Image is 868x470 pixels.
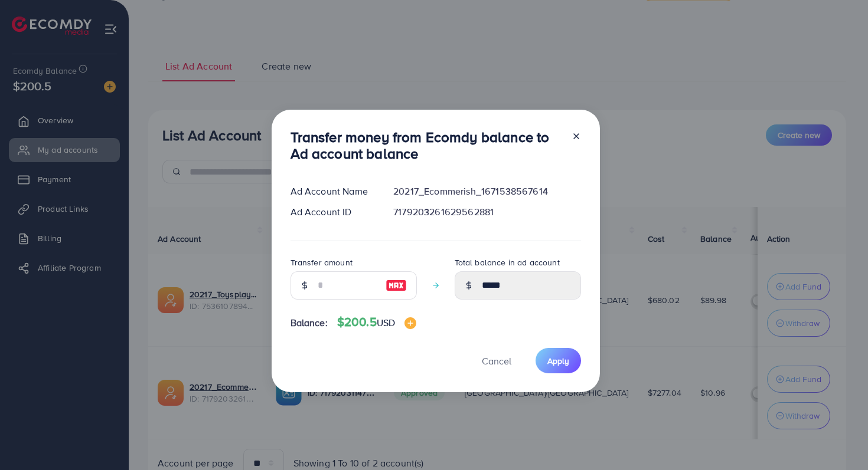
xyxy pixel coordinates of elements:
[818,417,859,461] iframe: Chat
[482,354,511,367] span: Cancel
[404,317,416,329] img: image
[291,129,562,163] h3: Transfer money from Ecomdy balance to Ad account balance
[536,348,581,373] button: Apply
[281,185,384,198] div: Ad Account Name
[384,205,590,219] div: 7179203261629562881
[291,257,353,268] label: Transfer amount
[547,355,569,367] span: Apply
[455,257,560,268] label: Total balance in ad account
[281,205,384,219] div: Ad Account ID
[291,316,328,330] span: Balance:
[377,316,395,329] span: USD
[384,185,590,198] div: 20217_Ecommerish_1671538567614
[467,348,526,373] button: Cancel
[337,315,416,330] h4: $200.5
[386,278,407,292] img: image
